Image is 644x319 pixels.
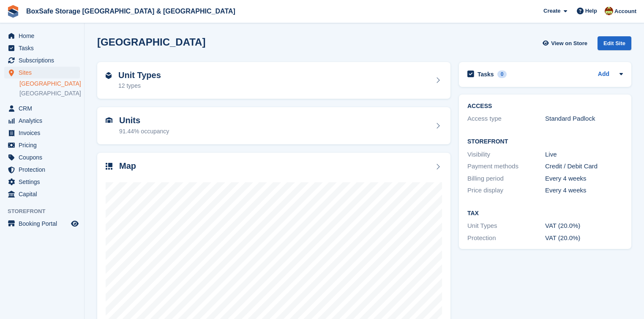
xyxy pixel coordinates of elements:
[19,139,69,151] span: Pricing
[598,70,609,79] a: Add
[545,186,623,195] div: Every 4 weeks
[19,164,69,176] span: Protection
[545,150,623,159] div: Live
[478,70,494,78] h2: Tasks
[605,7,613,15] img: Kim
[19,54,69,66] span: Subscriptions
[106,117,112,123] img: unit-icn-7be61d7bf1b0ce9d3e12c5938cc71ed9869f7b940bace4675aadf7bd6d80202e.svg
[97,36,205,48] h2: [GEOGRAPHIC_DATA]
[4,103,80,114] a: menu
[543,7,560,15] span: Create
[70,219,80,229] a: Preview store
[467,233,545,243] div: Protection
[497,70,507,78] div: 0
[19,176,69,188] span: Settings
[545,162,623,171] div: Credit / Debit Card
[545,233,623,243] div: VAT (20.0%)
[119,116,169,125] h2: Units
[4,188,80,200] a: menu
[585,7,597,15] span: Help
[467,150,545,159] div: Visibility
[4,218,80,230] a: menu
[19,30,69,42] span: Home
[4,115,80,127] a: menu
[598,36,631,50] div: Edit Site
[4,30,80,42] a: menu
[4,67,80,78] a: menu
[598,36,631,54] a: Edit Site
[545,114,623,124] div: Standard Padlock
[467,174,545,184] div: Billing period
[4,127,80,139] a: menu
[4,151,80,163] a: menu
[19,67,69,78] span: Sites
[19,42,69,54] span: Tasks
[23,4,239,18] a: BoxSafe Storage [GEOGRAPHIC_DATA] & [GEOGRAPHIC_DATA]
[19,127,69,139] span: Invoices
[467,103,623,110] h2: ACCESS
[106,72,112,79] img: unit-type-icn-2b2737a686de81e16bb02015468b77c625bbabd49415b5ef34ead5e3b44a266d.svg
[541,36,591,50] a: View on Store
[545,221,623,231] div: VAT (20.0%)
[19,89,80,97] a: [GEOGRAPHIC_DATA]
[97,107,450,144] a: Units 91.44% occupancy
[4,42,80,54] a: menu
[467,221,545,231] div: Unit Types
[118,70,161,80] h2: Unit Types
[467,210,623,217] h2: Tax
[119,161,136,171] h2: Map
[97,62,450,99] a: Unit Types 12 types
[467,114,545,124] div: Access type
[19,218,69,230] span: Booking Portal
[4,164,80,176] a: menu
[19,103,69,114] span: CRM
[467,162,545,171] div: Payment methods
[19,188,69,200] span: Capital
[467,186,545,195] div: Price display
[19,151,69,163] span: Coupons
[4,176,80,188] a: menu
[4,54,80,66] a: menu
[7,5,19,18] img: stora-icon-8386f47178a22dfd0bd8f6a31ec36ba5ce8667c1dd55bd0f319d3a0aa187defe.svg
[4,139,80,151] a: menu
[467,138,623,145] h2: Storefront
[19,80,80,88] a: [GEOGRAPHIC_DATA]
[545,174,623,184] div: Every 4 weeks
[8,207,84,216] span: Storefront
[118,81,161,90] div: 12 types
[106,163,112,170] img: map-icn-33ee37083ee616e46c38cad1a60f524a97daa1e2b2c8c0bc3eb3415660979fc1.svg
[119,127,169,136] div: 91.44% occupancy
[551,39,587,48] span: View on Store
[19,115,69,127] span: Analytics
[614,7,636,16] span: Account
